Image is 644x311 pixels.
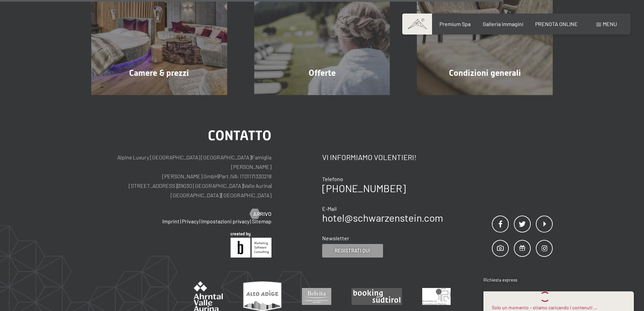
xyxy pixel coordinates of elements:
[492,304,597,311] div: Solo un momento – stiamo caricando i contenuti …
[251,154,252,160] span: |
[322,212,443,224] a: hotel@schwarzenstein.com
[221,192,221,198] span: |
[483,21,523,27] a: Galleria immagini
[250,218,251,224] span: |
[439,21,471,27] a: Premium Spa
[243,182,244,189] span: |
[322,235,349,241] span: Newsletter
[182,218,199,224] a: Privacy
[218,173,219,179] span: |
[180,218,181,224] span: |
[322,205,337,212] span: E-Mail
[309,68,336,78] span: Offerte
[199,218,200,224] span: |
[449,68,521,78] span: Condizioni generali
[483,277,517,283] span: Richiesta express
[208,128,271,143] span: Contatto
[91,153,271,200] p: Alpine Luxury [GEOGRAPHIC_DATA] [GEOGRAPHIC_DATA] Famiglia [PERSON_NAME] [PERSON_NAME] GmbH Part....
[322,176,343,182] span: Telefono
[271,182,271,189] span: |
[335,247,370,254] span: Registrati qui
[201,218,249,224] a: Impostazioni privacy
[253,210,271,218] span: Arrivo
[129,68,189,78] span: Camere & prezzi
[322,182,406,194] a: [PHONE_NUMBER]
[535,21,578,27] a: PRENOTA ONLINE
[322,153,416,161] span: Vi informiamo volentieri!
[162,218,180,224] a: Imprint
[231,232,271,258] img: Brandnamic GmbH | Leading Hospitality Solutions
[603,21,617,27] span: Menu
[250,210,271,218] a: Arrivo
[252,218,271,224] a: Sitemap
